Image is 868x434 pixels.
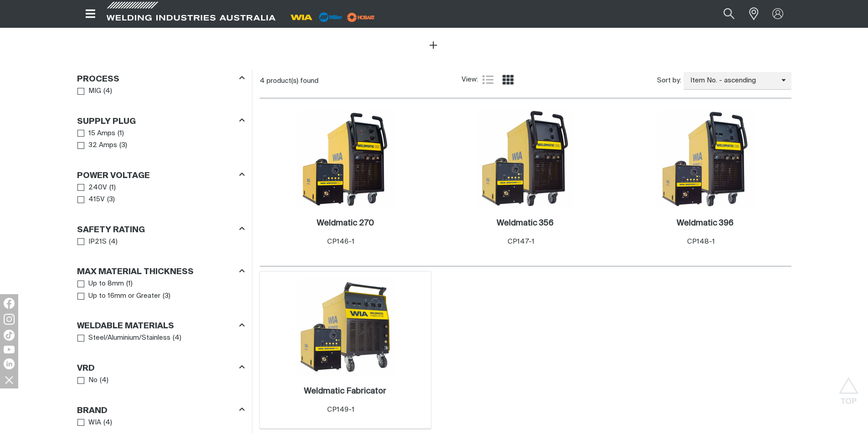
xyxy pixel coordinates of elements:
[77,404,245,416] div: Brand
[88,194,105,205] span: 415V
[77,182,108,194] a: 240V
[483,74,493,85] a: List view
[88,375,98,386] span: No
[77,139,118,152] a: 32 Amps
[77,85,244,97] ul: Process
[297,278,394,376] img: Weldmatic Fabricator
[497,218,554,229] a: Weldmatic 356
[304,387,386,395] h2: Weldmatic Fabricator
[657,110,754,208] img: Weldmatic 396
[327,406,354,413] span: CP149-1
[77,85,102,97] a: MIG
[77,225,145,235] h3: Safety Rating
[1,372,17,388] img: hide socials
[77,169,245,181] div: Power Voltage
[657,76,681,86] span: Sort by:
[77,417,102,429] a: WIA
[88,279,124,289] span: Up to 8mm
[327,238,354,245] span: CP146-1
[683,76,781,86] span: Item No. - ascending
[126,279,133,289] span: ( 1 )
[100,375,108,386] span: ( 4 )
[109,237,118,247] span: ( 4 )
[838,377,859,398] button: Scroll to top
[77,171,150,181] h3: Power Voltage
[163,291,170,301] span: ( 3 )
[4,314,15,325] img: Instagram
[77,278,244,302] ul: Max Material Thickness
[88,128,115,139] span: 15 Amps
[77,320,245,332] div: Weldable Materials
[77,128,116,140] a: 15 Amps
[77,267,194,277] h3: Max Material Thickness
[88,183,107,193] span: 240V
[77,194,105,206] a: 415V
[77,290,161,302] a: Up to 16mm or Greater
[88,333,170,343] span: Steel/Aluminium/Stainless
[77,182,244,206] ul: Power Voltage
[77,236,244,248] ul: Safety Rating
[702,4,744,24] input: Product name or item number...
[88,291,160,301] span: Up to 16mm or Greater
[77,321,174,332] h3: Weldable Materials
[77,236,107,248] a: IP21S
[88,140,117,151] span: 32 Amps
[344,14,378,20] a: miller
[103,418,112,428] span: ( 4 )
[4,358,15,369] img: LinkedIn
[77,332,244,344] ul: Weldable Materials
[118,128,124,139] span: ( 1 )
[344,10,378,24] img: miller
[462,75,478,85] span: View:
[77,128,244,152] ul: Supply Plug
[119,140,127,151] span: ( 3 )
[4,346,15,353] img: YouTube
[77,266,245,278] div: Max Material Thickness
[477,110,574,208] img: Weldmatic 356
[88,418,101,428] span: WIA
[173,333,181,343] span: ( 4 )
[109,183,116,193] span: ( 1 )
[107,194,115,205] span: ( 3 )
[267,77,318,84] span: product(s) found
[77,374,98,387] a: No
[317,219,374,227] h2: Weldmatic 270
[88,237,107,247] span: IP21S
[260,69,791,92] section: Product list controls
[77,115,245,127] div: Supply Plug
[4,330,15,341] img: TikTok
[77,278,124,290] a: Up to 8mm
[77,417,244,429] ul: Brand
[714,4,745,24] button: Search products
[497,219,554,227] h2: Weldmatic 356
[77,117,136,127] h3: Supply Plug
[317,218,374,229] a: Weldmatic 270
[687,238,715,245] span: CP148-1
[77,332,171,344] a: Steel/Aluminium/Stainless
[297,110,394,208] img: Weldmatic 270
[677,218,734,229] a: Weldmatic 396
[77,72,245,85] div: Process
[77,362,245,374] div: VRD
[77,374,244,387] ul: VRD
[508,238,534,245] span: CP147-1
[77,363,95,374] h3: VRD
[77,223,245,235] div: Safety Rating
[77,406,108,416] h3: Brand
[88,86,101,97] span: MIG
[77,74,119,85] h3: Process
[260,77,462,86] div: 4
[103,86,112,97] span: ( 4 )
[304,386,386,397] a: Weldmatic Fabricator
[677,219,734,227] h2: Weldmatic 396
[4,298,15,309] img: Facebook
